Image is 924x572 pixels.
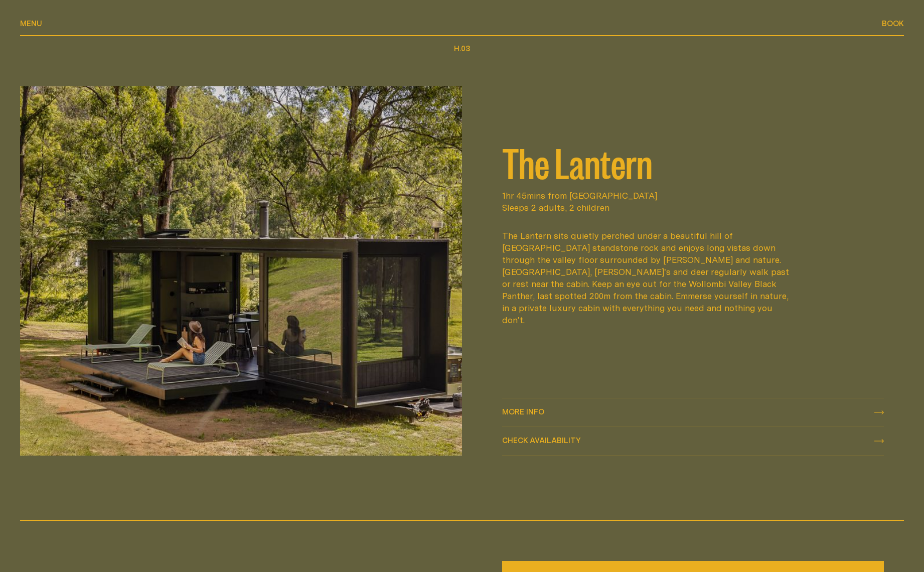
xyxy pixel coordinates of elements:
span: Sleeps 2 adults, 2 children [502,202,884,214]
h2: The Lantern [502,141,884,182]
button: check availability [502,427,884,455]
span: Check availability [502,437,581,444]
span: More info [502,408,544,415]
span: 1hr 45mins from [GEOGRAPHIC_DATA] [502,190,884,202]
button: show booking tray [882,18,904,30]
span: Menu [20,20,42,27]
a: More info [502,398,884,426]
div: The Lantern sits quietly perched under a beautiful hill of [GEOGRAPHIC_DATA] standstone rock and ... [502,230,791,326]
button: show menu [20,18,42,30]
span: Book [882,20,904,27]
